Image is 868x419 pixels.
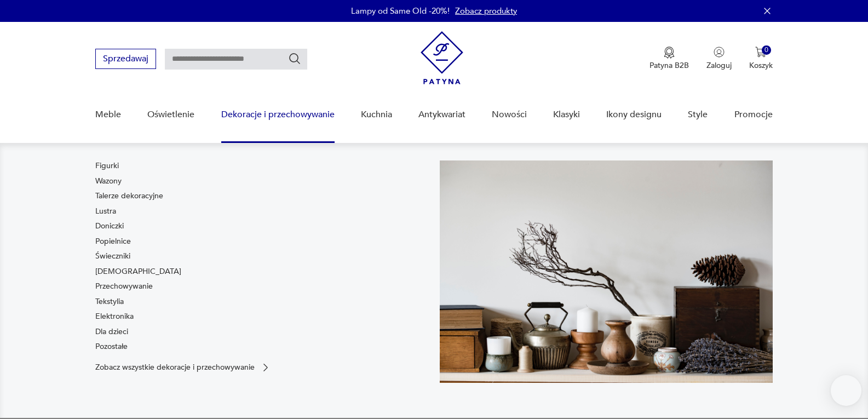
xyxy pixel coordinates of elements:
[831,375,861,406] iframe: Smartsupp widget button
[749,47,773,71] button: 0Koszyk
[749,60,773,71] p: Koszyk
[95,191,163,202] a: Talerze dekoracyjne
[553,94,580,136] a: Klasyki
[755,47,766,58] img: Ikona koszyka
[95,49,156,69] button: Sprzedawaj
[95,266,181,277] a: [DEMOGRAPHIC_DATA]
[95,206,116,217] a: Lustra
[95,56,156,64] a: Sprzedawaj
[440,160,773,383] img: cfa44e985ea346226f89ee8969f25989.jpg
[664,47,675,59] img: Ikona medalu
[95,362,271,373] a: Zobacz wszystkie dekoracje i przechowywanie
[418,94,465,136] a: Antykwariat
[95,236,131,247] a: Popielnice
[221,94,335,136] a: Dekoracje i przechowywanie
[706,47,732,71] button: Zaloguj
[714,47,725,58] img: Ikonka użytkownika
[455,5,517,16] a: Zobacz produkty
[361,94,392,136] a: Kuchnia
[147,94,194,136] a: Oświetlenie
[95,296,124,307] a: Tekstylia
[95,326,128,337] a: Dla dzieci
[95,94,121,136] a: Meble
[95,221,124,232] a: Doniczki
[606,94,662,136] a: Ikony designu
[95,176,122,187] a: Wazony
[351,5,450,16] p: Lampy od Same Old -20%!
[706,60,732,71] p: Zaloguj
[649,47,689,71] button: Patyna B2B
[734,94,773,136] a: Promocje
[95,160,119,171] a: Figurki
[95,364,255,371] p: Zobacz wszystkie dekoracje i przechowywanie
[288,52,301,65] button: Szukaj
[649,60,689,71] p: Patyna B2B
[421,31,463,84] img: Patyna - sklep z meblami i dekoracjami vintage
[95,251,130,262] a: Świeczniki
[688,94,708,136] a: Style
[95,311,134,322] a: Elektronika
[762,45,771,55] div: 0
[492,94,527,136] a: Nowości
[649,47,689,71] a: Ikona medaluPatyna B2B
[95,281,153,292] a: Przechowywanie
[95,341,128,352] a: Pozostałe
